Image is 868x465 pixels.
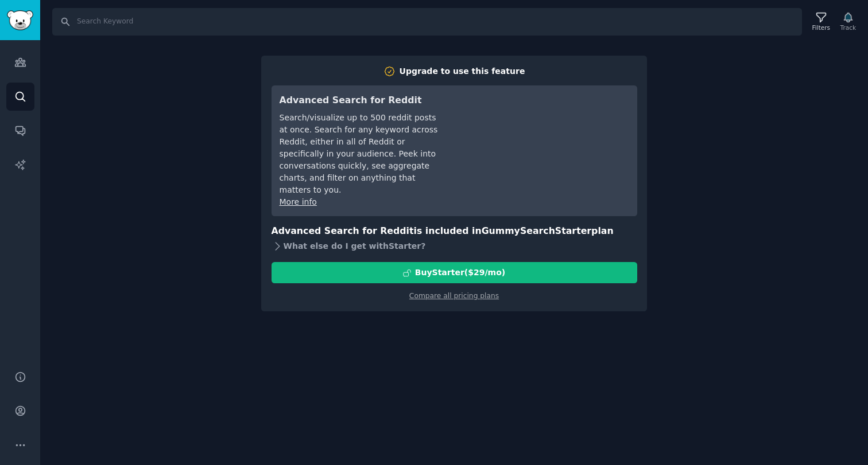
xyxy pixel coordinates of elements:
h3: Advanced Search for Reddit [280,93,441,108]
a: More info [280,197,317,206]
button: BuyStarter($29/mo) [272,262,637,283]
h3: Advanced Search for Reddit is included in plan [272,224,637,239]
div: Search/visualize up to 500 reddit posts at once. Search for any keyword across Reddit, either in ... [280,112,441,196]
iframe: YouTube video player [457,93,629,179]
div: Upgrade to use this feature [400,65,525,77]
div: Filters [812,24,830,32]
span: GummySearch Starter [482,225,591,236]
div: What else do I get with Starter ? [272,238,637,254]
input: Search Keyword [52,8,802,36]
img: GummySearch logo [7,10,33,30]
div: Buy Starter ($ 29 /mo ) [415,267,505,279]
a: Compare all pricing plans [409,292,499,300]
